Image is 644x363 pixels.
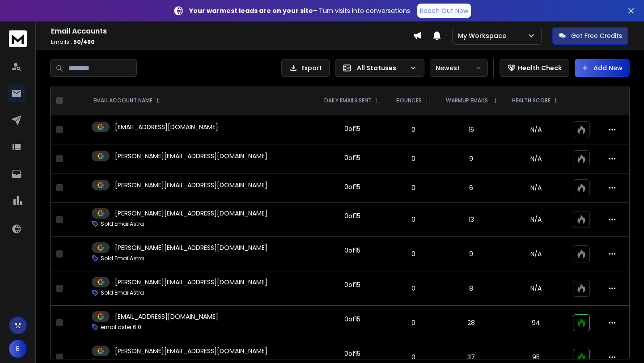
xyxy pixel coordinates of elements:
[394,215,433,224] p: 0
[73,38,95,46] span: 50 / 490
[438,237,505,271] td: 9
[394,154,433,163] p: 0
[575,59,630,77] button: Add New
[9,340,27,358] button: E
[115,346,267,355] p: [PERSON_NAME][EMAIL_ADDRESS][DOMAIN_NAME]
[417,4,471,18] a: Reach Out Now
[281,59,330,77] button: Export
[357,63,406,72] p: All Statuses
[344,153,360,162] div: 0 of 15
[420,6,468,15] p: Reach Out Now
[189,6,410,15] p: – Turn visits into conversations
[394,249,433,258] p: 0
[438,115,505,144] td: 15
[394,318,433,327] p: 0
[394,125,433,134] p: 0
[518,63,562,72] p: Health Check
[394,183,433,192] p: 0
[344,182,360,191] div: 0 of 15
[552,27,628,45] button: Get Free Credits
[344,246,360,255] div: 0 of 15
[394,284,433,293] p: 0
[101,255,144,262] p: Sold EmailAstra
[571,31,622,40] p: Get Free Credits
[446,97,488,104] p: WARMUP EMAILS
[512,97,551,104] p: HEALTH SCORE
[438,271,505,306] td: 8
[510,183,562,192] p: N/A
[394,353,433,362] p: 0
[115,122,218,131] p: [EMAIL_ADDRESS][DOMAIN_NAME]
[101,289,144,296] p: Sold EmailAstra
[189,6,313,15] strong: Your warmest leads are on your site
[510,154,562,163] p: N/A
[115,209,267,218] p: [PERSON_NAME][EMAIL_ADDRESS][DOMAIN_NAME]
[510,249,562,258] p: N/A
[344,124,360,133] div: 0 of 15
[101,324,141,331] p: email aster 6.0
[101,220,144,228] p: Sold EmailAstra
[9,30,27,47] img: logo
[344,349,360,358] div: 0 of 15
[438,306,505,340] td: 28
[438,144,505,173] td: 9
[115,278,267,287] p: [PERSON_NAME][EMAIL_ADDRESS][DOMAIN_NAME]
[438,203,505,237] td: 13
[396,97,422,104] p: BOUNCES
[510,215,562,224] p: N/A
[500,59,569,77] button: Health Check
[344,211,360,220] div: 0 of 15
[344,280,360,289] div: 0 of 15
[510,284,562,293] p: N/A
[324,97,372,104] p: DAILY EMAILS SENT
[344,315,360,324] div: 0 of 15
[51,38,413,46] p: Emails :
[504,306,567,340] td: 94
[115,152,267,160] p: [PERSON_NAME][EMAIL_ADDRESS][DOMAIN_NAME]
[458,31,510,40] p: My Workspace
[438,173,505,203] td: 6
[430,59,488,77] button: Newest
[115,243,267,252] p: [PERSON_NAME][EMAIL_ADDRESS][DOMAIN_NAME]
[115,312,218,321] p: [EMAIL_ADDRESS][DOMAIN_NAME]
[93,97,161,104] div: EMAIL ACCOUNT NAME
[510,125,562,134] p: N/A
[115,181,267,190] p: [PERSON_NAME][EMAIL_ADDRESS][DOMAIN_NAME]
[51,26,413,37] h1: Email Accounts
